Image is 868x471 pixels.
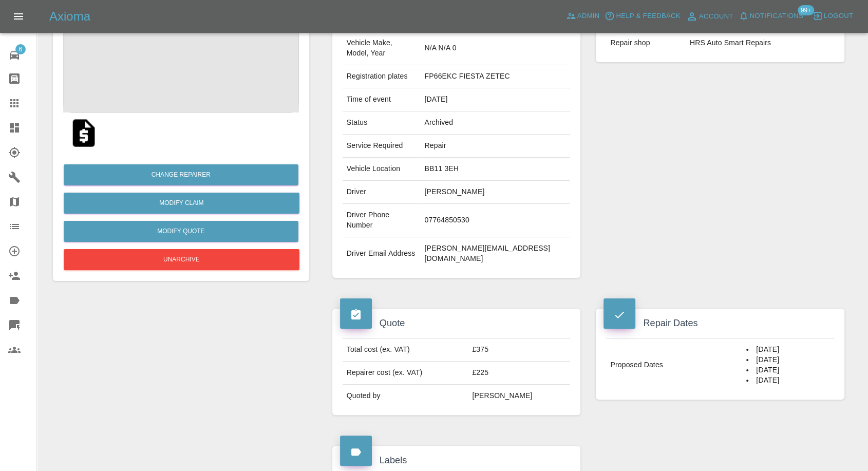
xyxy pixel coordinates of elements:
td: Archived [420,111,570,135]
td: [PERSON_NAME] [468,385,570,407]
img: d6cbc278-e542-485a-a44c-f12da871bc0c [63,10,299,112]
td: Status [343,111,421,135]
td: Registration plates [343,65,421,88]
td: Repairer cost (ex. VAT) [343,362,468,385]
button: Unarchive [64,249,299,270]
td: Quoted by [343,385,468,407]
td: Service Required [343,135,421,158]
td: £375 [468,338,570,362]
td: FP66EKC FIESTA ZETEC [420,65,570,88]
td: Time of event [343,88,421,111]
td: Vehicle Location [343,158,421,181]
span: Notifications [750,10,803,22]
td: Repair shop [606,32,686,54]
h5: Axioma [49,8,90,25]
span: Help & Feedback [616,10,680,22]
a: Account [683,8,736,25]
button: Notifications [736,8,806,24]
button: Logout [810,8,856,24]
td: Vehicle Make, Model, Year [343,32,421,65]
li: [DATE] [746,375,830,386]
h4: Quote [340,316,573,330]
span: Admin [577,10,600,22]
button: Open drawer [6,4,31,29]
td: Repair [420,135,570,158]
td: £225 [468,362,570,385]
td: HRS Auto Smart Repairs [686,32,834,54]
h4: Labels [340,454,573,467]
span: Logout [824,10,853,22]
li: [DATE] [746,345,830,355]
td: Driver [343,181,421,204]
h4: Repair Dates [603,316,837,330]
td: Driver Email Address [343,237,421,270]
td: 07764850530 [420,204,570,237]
li: [DATE] [746,365,830,375]
span: Account [699,11,733,23]
img: qt_1RxreJA4aDea5wMj0BXGVpdk [67,117,100,149]
td: [DATE] [420,88,570,111]
span: 6 [15,44,26,54]
li: [DATE] [746,355,830,365]
a: Admin [563,8,602,24]
a: Modify Claim [64,193,299,214]
td: Driver Phone Number [343,204,421,237]
button: Help & Feedback [602,8,683,24]
td: BB11 3EH [420,158,570,181]
td: [PERSON_NAME][EMAIL_ADDRESS][DOMAIN_NAME] [420,237,570,270]
td: [PERSON_NAME] [420,181,570,204]
button: Modify Quote [64,221,298,242]
button: Change Repairer [64,164,298,185]
span: 99+ [798,5,814,15]
td: N/A N/A 0 [420,32,570,65]
td: Total cost (ex. VAT) [343,338,468,362]
td: Proposed Dates [606,338,742,392]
